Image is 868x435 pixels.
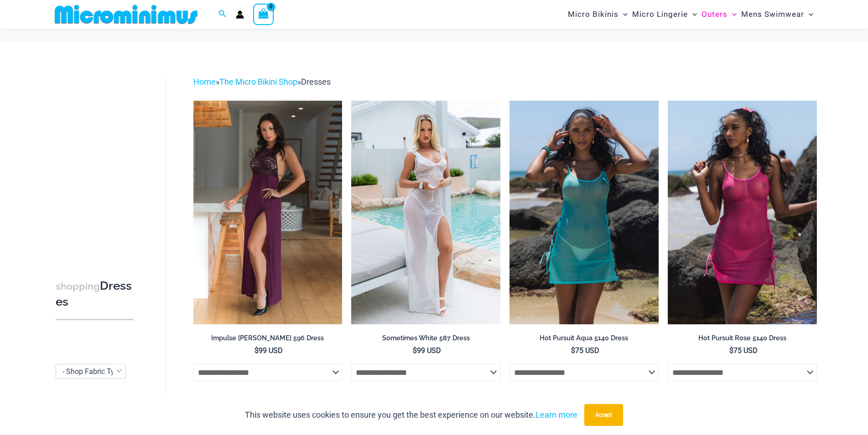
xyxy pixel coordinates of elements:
span: - Shop Fabric Type [56,364,126,379]
a: Hot Pursuit Rose 5140 Dress 01Hot Pursuit Rose 5140 Dress 12Hot Pursuit Rose 5140 Dress 12 [668,101,817,324]
bdi: 99 USD [413,346,441,355]
h2: Impulse [PERSON_NAME] 596 Dress [193,334,343,343]
button: Accept [584,404,623,426]
img: MM SHOP LOGO FLAT [51,4,201,25]
a: Mens SwimwearMenu ToggleMenu Toggle [739,3,816,26]
iframe: TrustedSite Certified [56,68,138,250]
span: Micro Lingerie [632,3,688,26]
a: Search icon link [218,9,227,20]
span: $ [571,346,575,355]
span: Menu Toggle [688,3,697,26]
a: Home [193,77,216,87]
span: Mens Swimwear [741,3,804,26]
bdi: 75 USD [729,346,758,355]
span: » » [193,77,331,87]
p: This website uses cookies to ensure you get the best experience on our website. [245,408,577,422]
a: Micro LingerieMenu ToggleMenu Toggle [630,3,699,26]
span: $ [255,346,259,355]
h2: Hot Pursuit Rose 5140 Dress [668,334,817,343]
bdi: 99 USD [255,346,283,355]
a: View Shopping Cart, empty [253,4,274,25]
span: $ [729,346,733,355]
a: The Micro Bikini Shop [219,77,297,87]
span: Menu Toggle [728,3,737,26]
h2: Hot Pursuit Aqua 5140 Dress [509,334,659,343]
span: Outers [702,3,728,26]
a: Micro BikinisMenu ToggleMenu Toggle [566,3,630,26]
a: Hot Pursuit Rose 5140 Dress [668,334,817,346]
span: Micro Bikinis [568,3,619,26]
a: Account icon link [236,10,244,19]
span: Dresses [301,77,331,87]
span: - Shop Fabric Type [62,367,122,376]
img: Hot Pursuit Rose 5140 Dress 01 [668,101,817,324]
a: Hot Pursuit Aqua 5140 Dress 01Hot Pursuit Aqua 5140 Dress 06Hot Pursuit Aqua 5140 Dress 06 [509,101,659,324]
span: shopping [56,281,100,292]
img: Sometimes White 587 Dress 08 [351,101,500,324]
span: Menu Toggle [804,3,813,26]
span: $ [413,346,417,355]
img: Hot Pursuit Aqua 5140 Dress 01 [509,101,659,324]
a: Sometimes White 587 Dress 08Sometimes White 587 Dress 09Sometimes White 587 Dress 09 [351,101,500,324]
nav: Site Navigation [564,1,817,27]
h2: Sometimes White 587 Dress [351,334,500,343]
span: - Shop Fabric Type [56,364,125,379]
a: Impulse Berry 596 Dress 02Impulse Berry 596 Dress 03Impulse Berry 596 Dress 03 [193,101,343,324]
span: Menu Toggle [619,3,628,26]
a: Impulse [PERSON_NAME] 596 Dress [193,334,343,346]
bdi: 75 USD [571,346,599,355]
a: OutersMenu ToggleMenu Toggle [699,3,739,26]
a: Sometimes White 587 Dress [351,334,500,346]
a: Learn more [535,410,577,420]
a: Hot Pursuit Aqua 5140 Dress [509,334,659,346]
h3: Dresses [56,278,134,310]
img: Impulse Berry 596 Dress 02 [193,101,343,324]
